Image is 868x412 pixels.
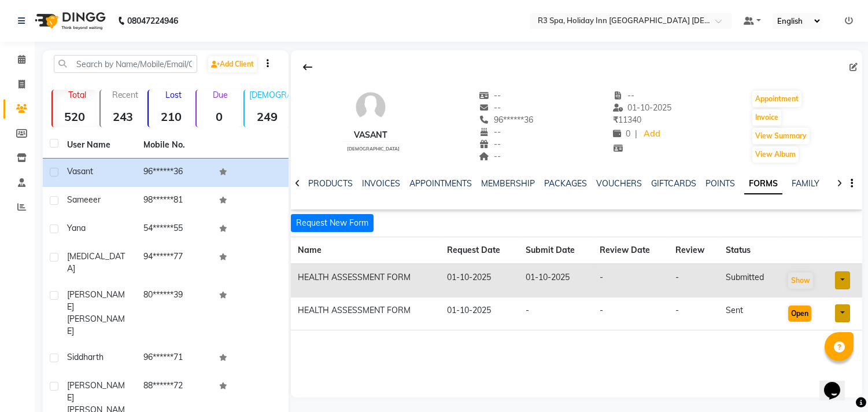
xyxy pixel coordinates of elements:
[593,237,668,264] th: Review Date
[519,237,593,264] th: Submit Date
[752,128,810,144] button: View Summary
[291,297,440,330] td: HEALTH ASSESSMENT FORM
[792,178,819,189] a: FAMILY
[613,115,641,125] span: 11340
[651,178,696,189] a: GIFTCARDS
[105,90,145,100] p: Recent
[353,90,388,124] img: avatar
[60,132,136,159] th: User Name
[67,352,104,362] span: Siddharth
[53,109,97,124] strong: 520
[67,251,125,274] span: [MEDICAL_DATA]
[67,166,93,176] span: vasant
[613,102,672,113] span: 01-10-2025
[101,109,145,124] strong: 243
[440,264,519,297] td: 01-10-2025
[613,90,635,101] span: --
[479,127,501,137] span: --
[308,178,353,189] a: PRODUCTS
[481,178,535,189] a: MEMBERSHIP
[819,366,856,400] iframe: chat widget
[245,109,289,124] strong: 249
[342,129,400,141] div: vasant
[668,264,719,297] td: -
[593,264,668,297] td: -
[719,297,780,330] td: sent
[719,237,780,264] th: Status
[67,194,101,205] span: Sameeer
[149,109,193,124] strong: 210
[291,264,440,297] td: HEALTH ASSESSMENT FORM
[635,128,637,140] span: |
[153,90,193,100] p: Lost
[347,146,400,152] span: [DEMOGRAPHIC_DATA]
[440,297,519,330] td: 01-10-2025
[519,297,593,330] td: -
[291,214,374,232] button: Request New Form
[67,289,125,312] span: [PERSON_NAME]
[519,264,593,297] td: 01-10-2025
[544,178,587,189] a: PACKAGES
[752,109,781,126] button: Invoice
[706,178,735,189] a: POINTS
[719,264,780,297] td: submitted
[362,178,400,189] a: INVOICES
[668,237,719,264] th: Review
[67,380,125,403] span: [PERSON_NAME]
[199,90,241,100] p: Due
[613,128,630,139] span: 0
[57,90,97,100] p: Total
[67,223,86,233] span: Yana
[136,132,213,159] th: Mobile No.
[249,90,289,100] p: [DEMOGRAPHIC_DATA]
[409,178,472,189] a: APPOINTMENTS
[668,297,719,330] td: -
[613,115,618,125] span: ₹
[67,314,125,336] span: [PERSON_NAME]
[440,237,519,264] th: Request Date
[788,306,811,322] button: Open
[54,55,197,73] input: Search by Name/Mobile/Email/Code
[291,237,440,264] th: Name
[752,146,799,163] button: View Album
[642,126,662,142] a: Add
[127,5,178,37] b: 08047224946
[593,297,668,330] td: -
[479,102,501,113] span: --
[479,151,501,161] span: --
[29,5,109,37] img: logo
[479,139,501,149] span: --
[208,56,257,72] a: Add Client
[596,178,642,189] a: VOUCHERS
[479,90,501,101] span: --
[752,91,801,107] button: Appointment
[744,174,782,194] a: FORMS
[788,273,813,289] button: Show
[197,109,241,124] strong: 0
[296,56,320,78] div: Back to Client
